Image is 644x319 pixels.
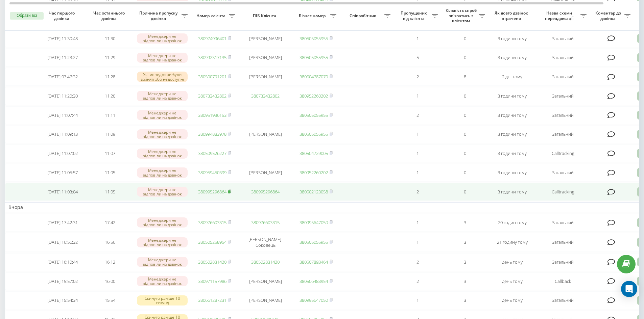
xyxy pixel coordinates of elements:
[300,189,328,195] a: 380502123058
[536,49,590,67] td: Загальний
[536,233,590,252] td: Загальний
[488,253,536,271] td: день тому
[86,214,134,232] td: 17:42
[137,10,182,21] span: Причина пропуску дзвінка
[198,150,226,156] a: 380509526227
[394,49,441,67] td: 5
[300,219,328,225] a: 380995647050
[86,272,134,290] td: 16:00
[198,297,226,303] a: 380661287231
[44,10,81,21] span: Час першого дзвінка
[441,126,488,143] td: 0
[198,131,226,137] a: 380994883978
[441,49,488,67] td: 0
[394,214,441,232] td: 1
[198,219,226,225] a: 380976603315
[394,164,441,182] td: 1
[536,126,590,143] td: Загальний
[39,183,86,201] td: [DATE] 11:03:04
[39,30,86,48] td: [DATE] 11:30:48
[238,164,292,182] td: [PERSON_NAME]
[300,54,328,60] a: 380505055955
[397,10,432,21] span: Пропущених від клієнта
[488,106,536,124] td: 3 години тому
[194,13,229,19] span: Номер клієнта
[137,217,188,228] div: Менеджери не відповіли на дзвінок
[441,144,488,162] td: 0
[488,164,536,182] td: 3 години тому
[86,106,134,124] td: 11:11
[137,33,188,44] div: Менеджери не відповіли на дзвінок
[92,10,128,21] span: Час останнього дзвінка
[300,297,328,303] a: 380995647050
[300,259,328,265] a: 380507893464
[39,144,86,162] td: [DATE] 11:07:02
[394,272,441,290] td: 2
[198,54,226,60] a: 380992317135
[39,126,86,143] td: [DATE] 11:09:13
[488,291,536,309] td: день тому
[300,150,328,156] a: 380504729005
[238,233,292,252] td: [PERSON_NAME]-Соковець
[536,253,590,271] td: Загальний
[137,237,188,247] div: Менеджери не відповіли на дзвінок
[198,278,226,284] a: 380971157986
[300,131,328,137] a: 380505055955
[86,126,134,143] td: 11:09
[494,10,530,21] span: Як довго дзвінок втрачено
[238,272,292,290] td: [PERSON_NAME]
[536,291,590,309] td: Загальний
[593,10,624,21] span: Коментар до дзвінка
[536,272,590,290] td: Callback
[536,144,590,162] td: Calltracking
[394,253,441,271] td: 2
[621,281,637,297] div: Open Intercom Messenger
[198,112,226,118] a: 380951936153
[441,291,488,309] td: 3
[394,183,441,201] td: 2
[137,187,188,197] div: Менеджери не відповіли на дзвінок
[488,49,536,67] td: 3 години тому
[536,68,590,86] td: Загальний
[441,183,488,201] td: 0
[394,144,441,162] td: 1
[39,87,86,105] td: [DATE] 11:20:30
[86,183,134,201] td: 11:05
[10,12,44,20] button: Обрати всі
[394,291,441,309] td: 1
[39,253,86,271] td: [DATE] 16:10:44
[343,13,384,19] span: Співробітник
[441,253,488,271] td: 3
[86,49,134,67] td: 11:29
[488,214,536,232] td: 20 годин тому
[300,74,328,80] a: 380504787070
[488,126,536,143] td: 3 години тому
[39,291,86,309] td: [DATE] 15:54:34
[394,87,441,105] td: 1
[198,169,226,176] a: 380959450399
[441,106,488,124] td: 0
[296,13,330,19] span: Бізнес номер
[300,169,328,176] a: 380952260202
[394,233,441,252] td: 1
[238,30,292,48] td: [PERSON_NAME]
[251,219,280,225] a: 380976603315
[441,164,488,182] td: 0
[39,164,86,182] td: [DATE] 11:05:57
[441,87,488,105] td: 0
[244,13,287,19] span: ПІБ Клієнта
[488,144,536,162] td: 3 години тому
[488,272,536,290] td: день тому
[394,126,441,143] td: 1
[86,291,134,309] td: 15:54
[137,53,188,63] div: Менеджери не відповіли на дзвінок
[137,276,188,286] div: Менеджери не відповіли на дзвінок
[86,30,134,48] td: 11:30
[137,167,188,178] div: Менеджери не відповіли на дзвінок
[198,74,226,80] a: 380500791201
[39,68,86,86] td: [DATE] 07:47:32
[39,106,86,124] td: [DATE] 11:07:44
[198,189,226,195] a: 380995296864
[39,49,86,67] td: [DATE] 11:23:27
[251,259,280,265] a: 380502831420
